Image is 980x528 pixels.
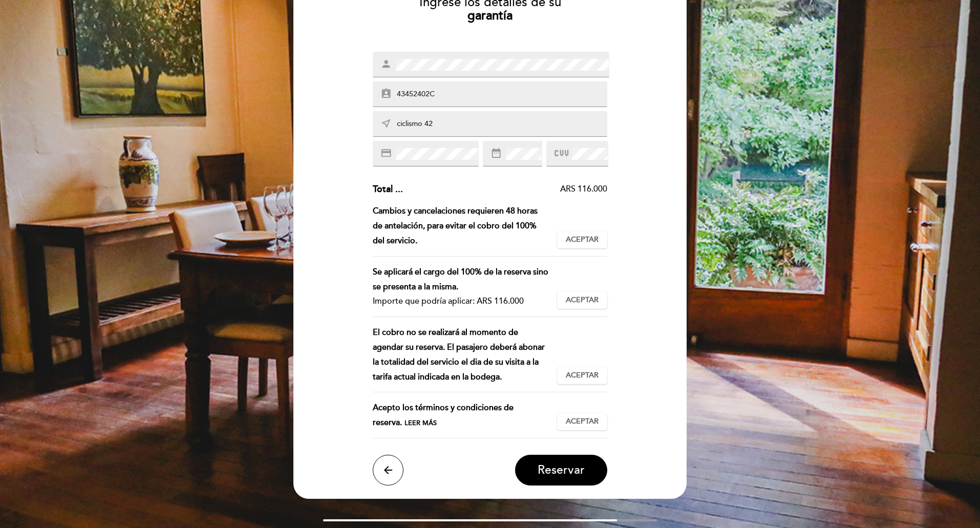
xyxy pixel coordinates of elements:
button: Aceptar [557,413,607,430]
div: ARS 116.000 [403,183,608,195]
div: Acepto los términos y condiciones de reserva. [373,400,558,430]
i: near_me [380,118,392,129]
button: Aceptar [557,291,607,309]
button: arrow_back [373,455,403,485]
button: Aceptar [557,367,607,384]
span: Aceptar [566,416,599,427]
span: Aceptar [566,295,599,306]
i: person [380,58,392,70]
div: El cobro no se realizará al momento de agendar su reserva. El pasajero deberá abonar la totalidad... [373,325,558,384]
span: Reservar [538,463,585,477]
i: date_range [491,147,502,159]
div: Se aplicará el cargo del 100% de la reserva sino se presenta a la misma. [373,265,549,294]
span: Leer más [404,419,437,427]
input: Dirección [396,118,609,130]
div: Importe que podría aplicar: ARS 116.000 [373,294,549,309]
input: Documento de identidad o Número de Pasaporte [396,89,609,100]
button: Aceptar [557,231,607,248]
b: garantía [467,8,513,23]
span: Total ... [373,183,403,195]
div: Cambios y cancelaciones requieren 48 horas de antelación, para evitar el cobro del 100% del servi... [373,204,558,248]
i: assignment_ind [380,88,392,99]
span: Aceptar [566,370,599,381]
i: credit_card [380,147,392,159]
button: Reservar [515,455,607,485]
i: arrow_back [382,464,394,476]
span: Aceptar [566,235,599,245]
